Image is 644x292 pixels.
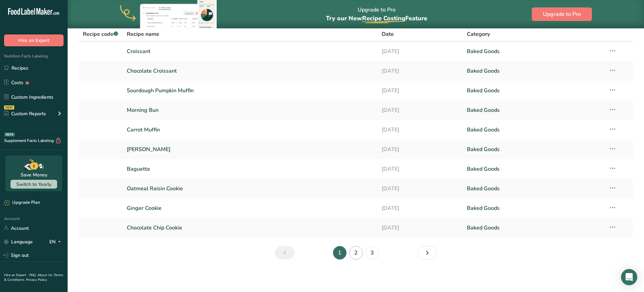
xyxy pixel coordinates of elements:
a: [DATE] [382,83,459,98]
div: Save Money [21,171,47,178]
a: Baked Goods [467,201,600,215]
a: [DATE] [382,142,459,156]
a: [DATE] [382,123,459,137]
a: [DATE] [382,103,459,117]
span: Recipe Costing [362,14,405,22]
a: Next page [418,246,437,260]
span: Recipe code [83,30,118,38]
a: Baked Goods [467,44,600,58]
div: NEW [4,105,14,109]
a: Baked Goods [467,181,600,196]
a: Baked Goods [467,83,600,98]
span: Category [467,30,490,38]
a: Page 3. [365,246,379,260]
a: Croissant [127,44,374,58]
a: [DATE] [382,201,459,215]
a: Baked Goods [467,103,600,117]
span: Date [382,30,394,38]
a: [DATE] [382,162,459,176]
button: Hire an Expert [4,34,64,46]
a: Chocolate Chip Cookie [127,221,374,235]
a: Ginger Cookie [127,201,374,215]
a: Chocolate Croissant [127,64,374,78]
a: Previous page [275,246,294,260]
div: Custom Reports [4,110,46,117]
a: Baked Goods [467,162,600,176]
a: [DATE] [382,44,459,58]
div: Open Intercom Messenger [621,269,637,285]
a: Oatmeal Raisin Cookie [127,181,374,196]
a: Carrot Muffin [127,123,374,137]
span: Switch to Yearly [16,181,51,188]
button: Upgrade to Pro [532,7,592,21]
div: Upgrade to Pro [326,0,427,28]
a: Baked Goods [467,142,600,156]
a: [DATE] [382,181,459,196]
a: [DATE] [382,221,459,235]
a: Sourdough Pumpkin Muffin [127,83,374,98]
div: BETA [4,132,15,137]
a: Baked Goods [467,123,600,137]
div: EN [49,238,64,246]
a: Page 2. [349,246,363,260]
button: Switch to Yearly [10,180,57,189]
a: Hire an Expert . [4,273,28,277]
a: [PERSON_NAME] [127,142,374,156]
a: Morning Bun [127,103,374,117]
span: Upgrade to Pro [543,10,581,18]
a: About Us . [38,273,54,277]
div: Upgrade Plan [4,199,40,206]
a: Privacy Policy [26,277,47,282]
a: Language [4,236,33,248]
a: FAQ . [29,273,38,277]
a: Terms & Conditions . [4,273,63,282]
span: Try our New Feature [326,14,427,22]
span: Recipe name [127,30,159,38]
a: Baked Goods [467,64,600,78]
a: [DATE] [382,64,459,78]
a: Baked Goods [467,221,600,235]
a: Baguette [127,162,374,176]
